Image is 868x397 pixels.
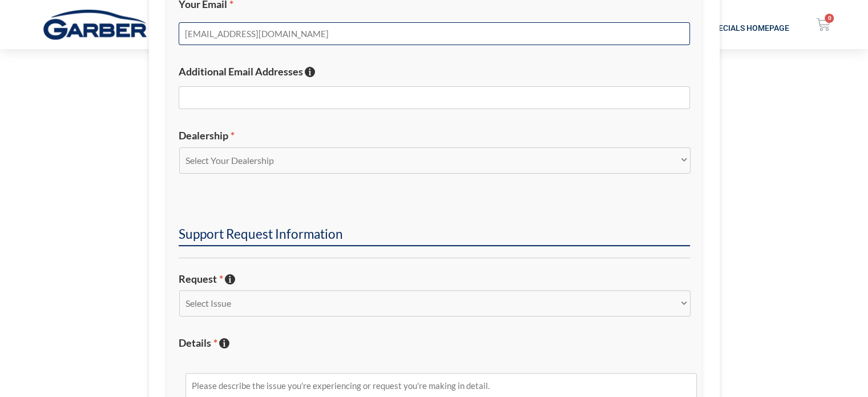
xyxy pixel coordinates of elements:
[179,129,690,142] label: Dealership
[179,272,223,285] span: Request
[179,65,303,78] span: Additional Email Addresses
[179,336,217,349] span: Details
[179,226,690,246] h2: Support Request Information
